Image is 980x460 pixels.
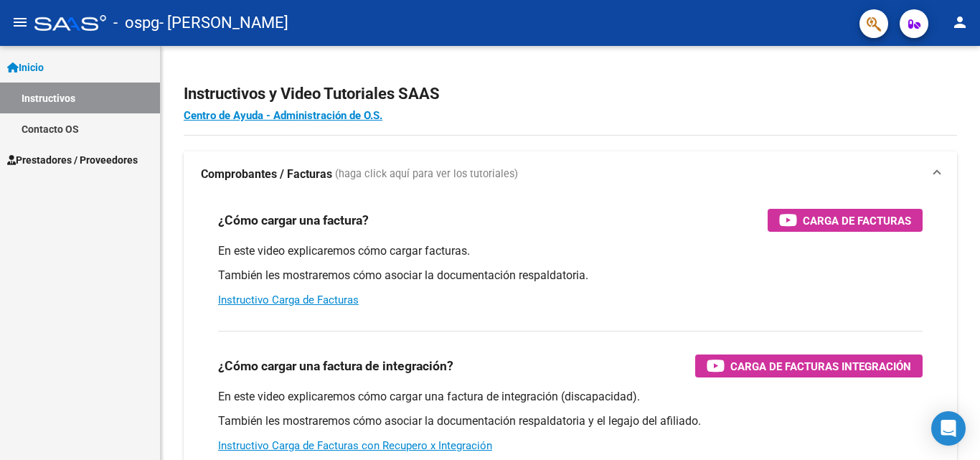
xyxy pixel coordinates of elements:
[218,439,492,452] a: Instructivo Carga de Facturas con Recupero x Integración
[201,166,332,182] strong: Comprobantes / Facturas
[7,152,138,168] span: Prestadores / Proveedores
[768,209,923,232] button: Carga de Facturas
[184,151,957,197] mat-expansion-panel-header: Comprobantes / Facturas (haga click aquí para ver los tutoriales)
[184,109,382,122] a: Centro de Ayuda - Administración de O.S.
[218,389,923,405] p: En este video explicaremos cómo cargar una factura de integración (discapacidad).
[931,411,966,446] div: Open Intercom Messenger
[218,294,359,306] a: Instructivo Carga de Facturas
[730,357,911,375] span: Carga de Facturas Integración
[184,80,957,108] h2: Instructivos y Video Tutoriales SAAS
[951,14,969,31] mat-icon: person
[218,268,923,283] p: También les mostraremos cómo asociar la documentación respaldatoria.
[113,7,159,39] span: - ospg
[218,243,923,259] p: En este video explicaremos cómo cargar facturas.
[7,60,44,75] span: Inicio
[218,356,453,376] h3: ¿Cómo cargar una factura de integración?
[11,14,29,31] mat-icon: menu
[218,413,923,429] p: También les mostraremos cómo asociar la documentación respaldatoria y el legajo del afiliado.
[335,166,518,182] span: (haga click aquí para ver los tutoriales)
[218,210,369,230] h3: ¿Cómo cargar una factura?
[695,355,923,377] button: Carga de Facturas Integración
[159,7,288,39] span: - [PERSON_NAME]
[803,212,911,230] span: Carga de Facturas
